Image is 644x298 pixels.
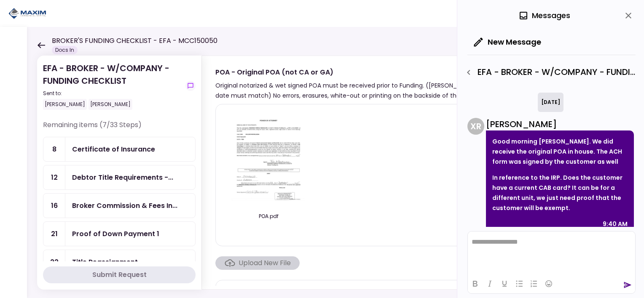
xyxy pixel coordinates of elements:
p: In reference to the IRP. Does the customer have a current CAB card? It can be for a different uni... [492,173,628,213]
div: 12 [43,165,65,189]
button: Underline [497,278,512,290]
div: Remaining items (7/33 Steps) [43,120,196,137]
div: Title Reassignment [72,257,138,267]
span: Click here to upload the required document [215,256,300,270]
div: Broker Commission & Fees Invoice [72,200,177,211]
div: Messages [518,9,570,22]
div: POA.pdf [224,213,313,220]
div: Debtor Title Requirements - Proof of IRP or Exemption [72,172,173,183]
div: [PERSON_NAME] [43,99,87,110]
div: 16 [43,194,65,218]
div: 22 [43,250,65,274]
button: close [621,8,636,23]
div: 21 [43,222,65,246]
div: [DATE] [538,93,563,112]
a: 12Debtor Title Requirements - Proof of IRP or Exemption [43,165,196,190]
button: show-messages [185,81,196,91]
div: 9:40 AM [603,219,628,229]
button: send [623,281,632,289]
button: Emojis [542,278,556,290]
a: 16Broker Commission & Fees Invoice [43,193,196,218]
div: POA - Original POA (not CA or GA) [215,67,560,77]
img: Partner icon [8,7,46,20]
button: Bullet list [512,278,526,290]
button: Submit Request [43,266,196,283]
div: [PERSON_NAME] [486,118,634,130]
button: Italic [483,278,497,290]
button: New Message [467,31,548,53]
div: EFA - BROKER - W/COMPANY - FUNDING CHECKLIST [43,62,182,110]
div: Sent to: [43,90,182,97]
button: Numbered list [527,278,541,290]
div: 8 [43,137,65,161]
button: Bold [468,278,482,290]
div: Original notarized & wet signed POA must be received prior to Funding. ([PERSON_NAME]'s and custo... [215,80,560,101]
a: 21Proof of Down Payment 1 [43,221,196,246]
iframe: Rich Text Area [468,231,635,274]
h1: BROKER'S FUNDING CHECKLIST - EFA - MCC150050 [52,36,217,46]
div: Proof of Down Payment 1 [72,229,159,239]
div: EFA - BROKER - W/COMPANY - FUNDING CHECKLIST - POA - Original POA (not CA or [GEOGRAPHIC_DATA]) [462,65,636,80]
div: Submit Request [92,270,147,280]
div: Docs In [52,46,78,54]
a: 8Certificate of Insurance [43,137,196,162]
div: Certificate of Insurance [72,144,155,154]
div: [PERSON_NAME] [89,99,132,110]
div: X R [467,118,484,135]
p: Good morning [PERSON_NAME]. We did receive the original POA in house. The ACH form was signed by ... [492,136,628,167]
div: POA - Original POA (not CA or GA)Original notarized & wet signed POA must be received prior to Fu... [201,56,627,290]
a: 22Title Reassignment [43,250,196,274]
